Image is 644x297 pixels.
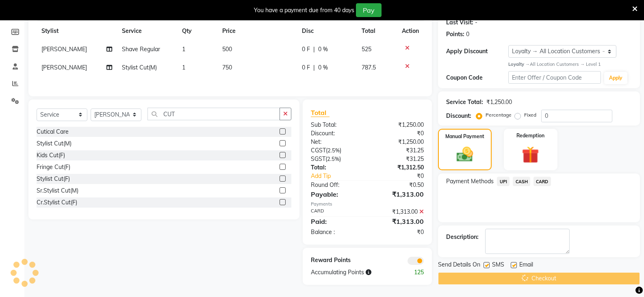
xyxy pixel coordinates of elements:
[508,61,632,68] div: All Location Customers → Level 1
[516,132,544,139] label: Redemption
[492,260,504,271] span: SMS
[222,46,232,53] span: 500
[254,6,354,15] div: You have a payment due from 40 days
[318,45,328,54] span: 0 %
[475,18,477,27] div: -
[311,108,330,117] span: Total
[486,98,512,106] div: ₹1,250.00
[297,22,357,40] th: Disc
[147,108,280,120] input: Search or Scan
[305,208,367,216] div: CARD
[508,71,601,84] input: Enter Offer / Coupon Code
[397,22,424,40] th: Action
[37,198,77,207] div: Cr.Stylist Cut(F)
[486,111,512,119] label: Percentage
[305,189,367,199] div: Payable:
[367,138,430,146] div: ₹1,250.00
[318,63,328,72] span: 0 %
[37,128,69,136] div: Cutical Care
[362,64,376,71] span: 787.5
[37,22,117,40] th: Stylist
[305,146,367,155] div: ( )
[446,74,508,82] div: Coupon Code
[446,177,494,186] span: Payment Methods
[367,121,430,129] div: ₹1,250.00
[311,201,424,208] div: Payments
[302,45,310,54] span: 0 F
[362,46,371,53] span: 525
[451,145,478,164] img: _cash.svg
[446,47,508,56] div: Apply Discount
[37,163,70,171] div: Fringe Cut(F)
[37,151,65,160] div: Kids Cut(F)
[305,121,367,129] div: Sub Total:
[327,156,339,162] span: 2.5%
[305,138,367,146] div: Net:
[41,46,87,53] span: [PERSON_NAME]
[604,72,627,84] button: Apply
[327,147,340,154] span: 2.5%
[367,228,430,236] div: ₹0
[446,30,464,39] div: Points:
[445,133,484,140] label: Manual Payment
[305,181,367,189] div: Round Off:
[466,30,469,39] div: 0
[367,163,430,172] div: ₹1,312.50
[37,175,70,183] div: Stylist Cut(F)
[305,217,367,226] div: Paid:
[313,45,315,54] span: |
[508,61,530,67] strong: Loyalty →
[497,177,510,186] span: UPI
[438,260,480,271] span: Send Details On
[305,256,367,265] div: Reward Points
[305,228,367,236] div: Balance :
[519,260,533,271] span: Email
[516,144,544,166] img: _gift.svg
[177,22,217,40] th: Qty
[524,111,536,119] label: Fixed
[533,177,551,186] span: CARD
[122,46,160,53] span: Shave Regular
[446,233,479,241] div: Description:
[305,172,378,180] a: Add Tip
[399,268,430,277] div: 125
[117,22,177,40] th: Service
[41,64,87,71] span: [PERSON_NAME]
[367,208,430,216] div: ₹1,313.00
[367,155,430,163] div: ₹31.25
[222,64,232,71] span: 750
[446,98,483,106] div: Service Total:
[446,112,471,120] div: Discount:
[367,146,430,155] div: ₹31.25
[302,63,310,72] span: 0 F
[305,268,399,277] div: Accumulating Points
[37,186,78,195] div: Sr.Stylist Cut(M)
[217,22,297,40] th: Price
[305,129,367,138] div: Discount:
[367,181,430,189] div: ₹0.50
[367,189,430,199] div: ₹1,313.00
[367,217,430,226] div: ₹1,313.00
[446,18,473,27] div: Last Visit:
[311,155,325,163] span: SGST
[356,3,382,17] button: Pay
[313,63,315,72] span: |
[357,22,397,40] th: Total
[378,172,430,180] div: ₹0
[305,163,367,172] div: Total:
[37,139,72,148] div: Stylist Cut(M)
[122,64,157,71] span: Stylist Cut(M)
[513,177,530,186] span: CASH
[182,46,185,53] span: 1
[311,147,326,154] span: CGST
[182,64,185,71] span: 1
[367,129,430,138] div: ₹0
[305,155,367,163] div: ( )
